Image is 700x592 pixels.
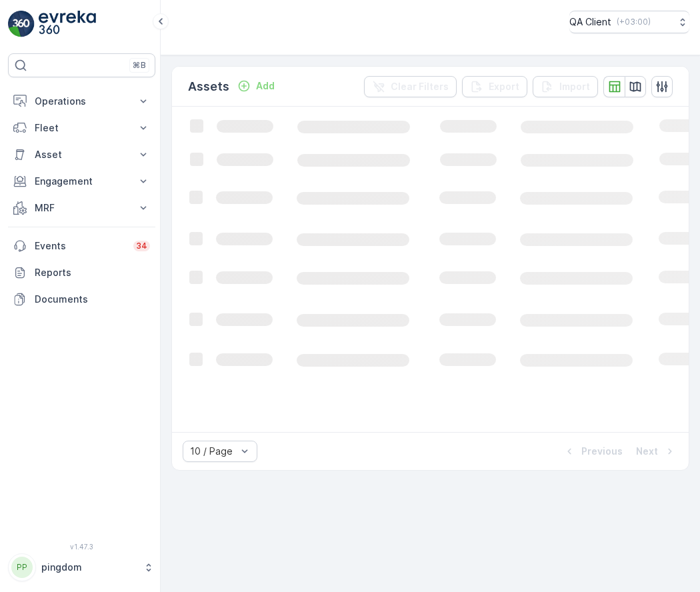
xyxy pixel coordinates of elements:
[39,11,96,37] img: logo_light-DOdMpM7g.png
[35,293,150,306] p: Documents
[8,543,155,551] span: v 1.47.3
[8,286,155,313] a: Documents
[8,259,155,286] a: Reports
[533,76,598,97] button: Import
[489,80,519,93] p: Export
[41,561,137,574] p: pingdom
[35,148,129,161] p: Asset
[35,95,129,108] p: Operations
[133,60,146,71] p: ⌘B
[569,11,689,33] button: QA Client(+03:00)
[8,233,155,259] a: Events34
[8,11,35,37] img: logo
[8,168,155,195] button: Engagement
[35,239,125,253] p: Events
[462,76,527,97] button: Export
[11,557,33,578] div: PP
[256,79,275,93] p: Add
[232,78,280,94] button: Add
[8,88,155,115] button: Operations
[617,17,651,27] p: ( +03:00 )
[35,201,129,215] p: MRF
[188,77,229,96] p: Assets
[8,115,155,141] button: Fleet
[8,553,155,581] button: PPpingdom
[561,443,624,459] button: Previous
[35,121,129,135] p: Fleet
[364,76,457,97] button: Clear Filters
[35,266,150,279] p: Reports
[635,443,678,459] button: Next
[636,445,658,458] p: Next
[559,80,590,93] p: Import
[8,195,155,221] button: MRF
[569,15,611,29] p: QA Client
[35,175,129,188] p: Engagement
[391,80,449,93] p: Clear Filters
[136,241,147,251] p: 34
[581,445,623,458] p: Previous
[8,141,155,168] button: Asset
